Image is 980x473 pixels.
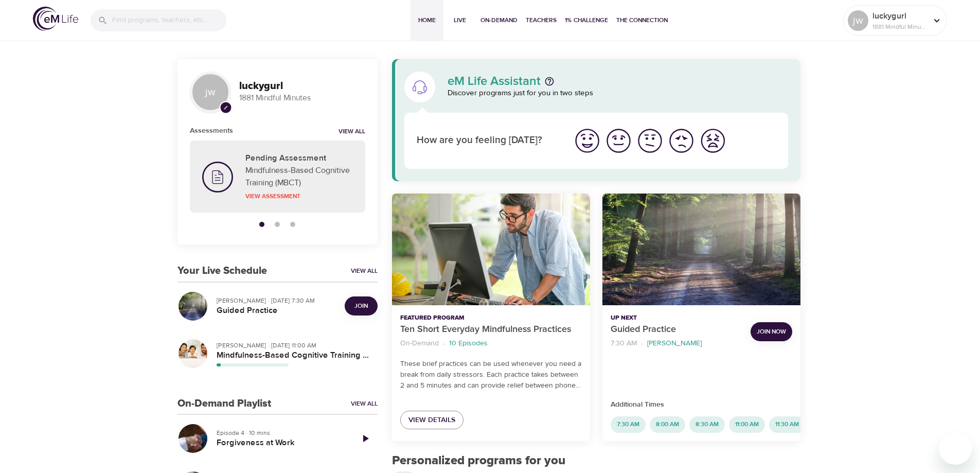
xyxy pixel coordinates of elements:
[769,420,805,429] span: 11:30 AM
[699,127,727,155] img: worst
[650,416,685,433] div: 8:00 AM
[448,75,541,87] p: eM Life Assistant
[338,128,365,136] a: View all notifications
[611,416,646,433] div: 7:30 AM
[572,125,603,156] button: I'm feeling great
[112,9,226,31] input: Find programs, teachers, etc...
[217,428,345,437] p: Episode 4 · 10 mins
[604,127,633,155] img: good
[666,125,697,156] button: I'm feeling bad
[448,15,472,26] span: Live
[650,420,685,429] span: 8:00 AM
[392,453,801,468] h2: Personalized programs for you
[177,398,271,410] h3: On-Demand Playlist
[611,337,742,351] nav: breadcrumb
[611,313,742,323] p: Up Next
[757,326,786,337] span: Join Now
[634,125,666,156] button: I'm feeling ok
[729,416,765,433] div: 11:00 AM
[751,322,792,341] button: Join Now
[245,191,353,201] p: View Assessment
[616,15,668,26] span: The Connection
[217,350,369,361] h5: Mindfulness-Based Cognitive Training (MBCT)
[415,15,439,26] span: Home
[400,338,439,349] p: On-Demand
[245,164,353,189] p: Mindfulness-Based Cognitive Training (MBCT)
[351,267,378,275] a: View All
[217,305,336,316] h5: Guided Practice
[729,420,765,429] span: 11:00 AM
[611,338,637,349] p: 7:30 AM
[872,22,927,31] p: 1881 Mindful Minutes
[400,313,582,323] p: Featured Program
[417,133,559,148] p: How are you feeling [DATE]?
[217,296,336,305] p: [PERSON_NAME] · [DATE] 7:30 AM
[177,265,267,277] h3: Your Live Schedule
[177,423,208,454] button: Forgiveness at Work
[636,127,664,155] img: ok
[245,153,353,164] h5: Pending Assessment
[689,420,725,429] span: 8:30 AM
[353,426,378,451] a: Play Episode
[190,125,233,136] h6: Assessments
[647,338,702,349] p: [PERSON_NAME]
[573,127,601,155] img: great
[602,194,800,305] button: Guided Practice
[412,79,428,95] img: eM Life Assistant
[217,341,369,350] p: [PERSON_NAME] · [DATE] 11:00 AM
[611,399,792,410] p: Additional Times
[400,411,464,430] a: View Details
[611,420,646,429] span: 7:30 AM
[611,323,742,337] p: Guided Practice
[443,337,445,351] li: ·
[526,15,557,26] span: Teachers
[239,80,365,92] h3: luckygurl
[565,15,608,26] span: 1% Challenge
[351,399,378,408] a: View All
[872,10,927,22] p: luckygurl
[667,127,696,155] img: bad
[848,10,868,31] div: jw
[400,337,582,351] nav: breadcrumb
[239,92,365,104] p: 1881 Mindful Minutes
[400,323,582,337] p: Ten Short Everyday Mindfulness Practices
[392,194,590,305] button: Ten Short Everyday Mindfulness Practices
[400,359,582,391] p: These brief practices can be used whenever you need a break from daily stressors. Each practice t...
[939,432,972,465] iframe: Button to launch messaging window
[354,301,368,311] span: Join
[449,338,488,349] p: 10 Episodes
[641,337,643,351] li: ·
[217,437,345,448] h5: Forgiveness at Work
[697,125,728,156] button: I'm feeling worst
[345,296,378,316] button: Join
[769,416,805,433] div: 11:30 AM
[603,125,634,156] button: I'm feeling good
[480,15,518,26] span: On-Demand
[689,416,725,433] div: 8:30 AM
[448,87,789,99] p: Discover programs just for you in two steps
[33,7,78,31] img: logo
[408,414,455,427] span: View Details
[190,72,231,113] div: jw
